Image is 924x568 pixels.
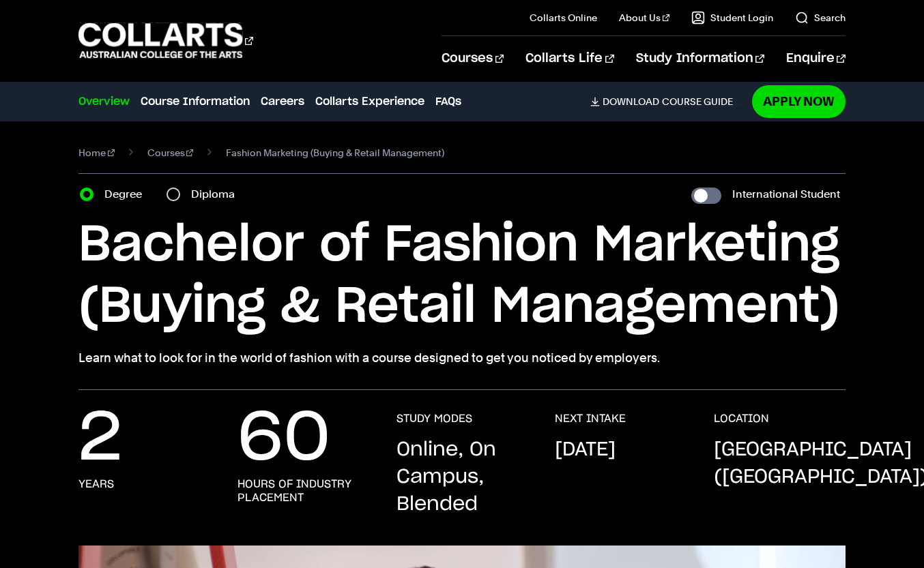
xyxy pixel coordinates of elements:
a: Courses [147,143,194,162]
h3: LOCATION [714,412,769,425]
a: Collarts Life [525,36,613,81]
a: Home [78,143,115,162]
a: Enquire [786,36,846,81]
span: Fashion Marketing (Buying & Retail Management) [226,143,444,162]
h3: NEXT INTAKE [555,412,626,425]
p: Learn what to look for in the world of fashion with a course designed to get you noticed by emplo... [78,348,846,368]
a: Search [795,11,846,25]
h1: Bachelor of Fashion Marketing (Buying & Retail Management) [78,215,846,338]
label: Diploma [191,185,243,204]
a: FAQs [435,93,461,110]
p: Online, On Campus, Blended [396,436,528,518]
label: International Student [732,185,840,204]
label: Degree [104,185,150,204]
a: Careers [261,93,304,110]
h3: STUDY MODES [396,412,472,425]
h3: Hours of industry placement [237,477,369,505]
a: Course Information [141,93,250,110]
h3: years [78,477,114,491]
a: DownloadCourse Guide [590,95,744,108]
a: Collarts Experience [315,93,424,110]
p: 2 [78,412,122,466]
a: Study Information [636,36,764,81]
a: Student Login [691,11,773,25]
a: Overview [78,93,130,110]
a: Apply Now [752,85,846,117]
p: [DATE] [555,436,616,464]
a: Courses [442,36,504,81]
a: About Us [619,11,669,25]
span: Download [603,95,659,108]
p: 60 [237,412,330,466]
div: Go to homepage [78,21,253,60]
a: Collarts Online [530,11,597,25]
